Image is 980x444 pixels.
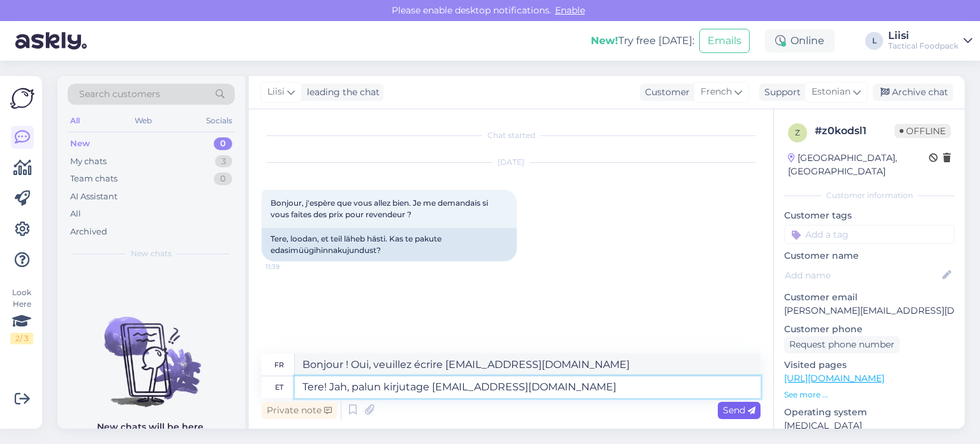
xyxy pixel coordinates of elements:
[215,155,232,168] div: 3
[275,376,283,398] div: et
[865,32,883,50] div: L
[295,376,761,398] textarea: Tere! Jah, palun kirjutage [EMAIL_ADDRESS][DOMAIN_NAME]
[70,226,107,238] div: Archived
[591,34,618,47] b: New!
[784,291,954,304] p: Customer email
[784,419,954,433] p: [MEDICAL_DATA]
[97,420,205,434] p: New chats will be here.
[784,304,954,318] p: [PERSON_NAME][EMAIL_ADDRESS][DOMAIN_NAME]
[267,85,285,99] span: Liisi
[274,354,284,376] div: fr
[785,268,940,282] input: Add name
[79,88,160,101] span: Search customers
[262,402,337,419] div: Private note
[873,84,953,101] div: Archive chat
[815,123,895,139] div: # z0kodsl1
[759,86,801,99] div: Support
[302,86,380,99] div: leading the chat
[295,354,761,376] textarea: Bonjour ! Oui, veuillez écrire [EMAIL_ADDRESS][DOMAIN_NAME]
[132,112,154,129] div: Web
[70,137,90,150] div: New
[895,124,951,138] span: Offline
[784,389,954,401] p: See more ...
[784,209,954,222] p: Customer tags
[10,333,33,344] div: 2 / 3
[70,155,107,168] div: My chats
[795,128,800,137] span: z
[784,406,954,419] p: Operating system
[699,29,750,53] button: Emails
[214,172,232,185] div: 0
[204,112,235,129] div: Socials
[784,372,884,384] a: [URL][DOMAIN_NAME]
[788,151,929,178] div: [GEOGRAPHIC_DATA], [GEOGRAPHIC_DATA]
[10,86,34,111] img: Askly Logo
[70,190,117,203] div: AI Assistant
[784,225,954,244] input: Add a tag
[701,85,732,99] span: French
[784,190,954,201] div: Customer information
[57,294,245,409] img: No chats
[70,172,117,185] div: Team chats
[70,208,81,220] div: All
[262,228,517,261] div: Tere, loodan, et teil läheb hästi. Kas te pakute edasimüügihinnakujundust?
[640,86,690,99] div: Customer
[265,262,313,272] span: 11:39
[784,323,954,336] p: Customer phone
[723,404,755,416] span: Send
[591,33,694,49] div: Try free [DATE]:
[271,198,490,219] span: Bonjour, j'espère que vous allez bien. Je me demandais si vous faites des prix pour revendeur ?
[131,248,172,259] span: New chats
[262,157,761,168] div: [DATE]
[10,287,33,344] div: Look Here
[888,31,972,51] a: LiisiTactical Foodpack
[262,130,761,141] div: Chat started
[765,29,835,52] div: Online
[68,112,82,129] div: All
[214,137,232,150] div: 0
[784,358,954,372] p: Visited pages
[551,4,589,16] span: Enable
[784,249,954,263] p: Customer name
[784,336,900,353] div: Request phone number
[888,31,958,41] div: Liisi
[812,85,850,99] span: Estonian
[888,41,958,51] div: Tactical Foodpack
